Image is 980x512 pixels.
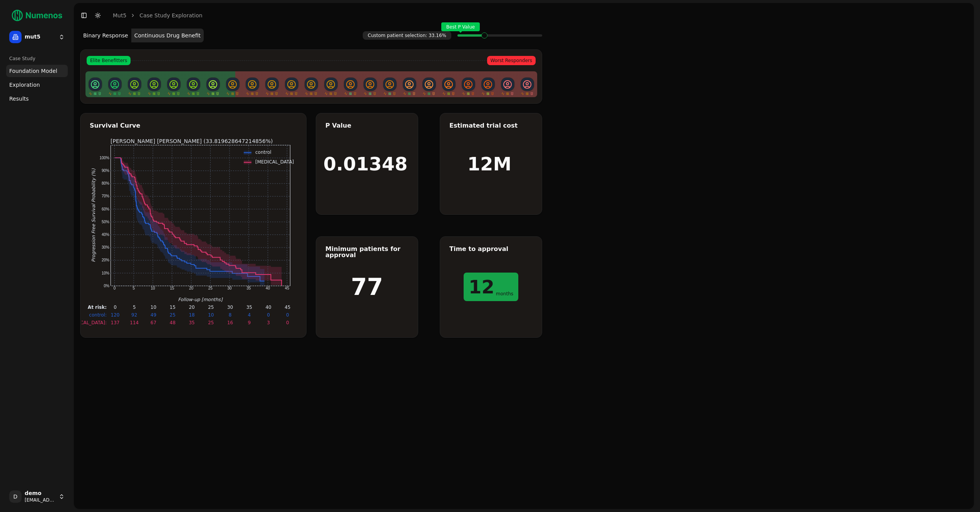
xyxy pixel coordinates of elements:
[113,12,126,19] a: mut5
[101,232,109,237] text: 40%
[496,291,513,296] span: months
[286,320,289,325] text: 0
[323,155,408,173] h1: 0.01348
[227,320,233,325] text: 16
[248,320,251,325] text: 9
[113,12,203,19] nav: breadcrumb
[150,312,156,318] text: 49
[101,258,109,262] text: 20%
[150,320,156,325] text: 67
[101,207,109,211] text: 60%
[285,305,290,310] text: 45
[189,320,194,325] text: 35
[6,6,68,25] img: Numenos
[66,320,106,325] text: [MEDICAL_DATA]:
[130,320,139,325] text: 114
[255,150,271,155] text: control
[9,67,57,75] span: Foundation Model
[169,305,175,310] text: 15
[6,65,68,77] a: Foundation Model
[101,245,109,249] text: 30%
[351,275,383,298] h1: 77
[265,305,271,310] text: 40
[25,490,55,497] span: demo
[285,286,289,290] text: 45
[101,194,109,198] text: 70%
[246,305,252,310] text: 35
[6,52,68,65] div: Case Study
[178,297,223,302] text: Follow-up [months]
[255,159,294,165] text: [MEDICAL_DATA]
[91,168,96,262] text: Progression Free Survival Probability (%)
[228,312,231,318] text: 8
[101,168,109,173] text: 90%
[114,305,117,310] text: 0
[266,286,270,290] text: 40
[87,56,131,65] span: Elite Benefitters
[89,312,107,318] text: control:
[101,220,109,224] text: 50%
[90,123,297,129] div: Survival Curve
[151,286,155,290] text: 10
[487,56,536,65] span: Worst Responders
[111,138,273,144] text: [PERSON_NAME] [PERSON_NAME] (33.819628647214856%)
[189,312,194,318] text: 18
[99,156,109,160] text: 100%
[208,305,214,310] text: 25
[469,278,494,296] h1: 12
[113,286,116,290] text: 0
[101,271,109,275] text: 10%
[208,320,214,325] text: 25
[208,286,213,290] text: 25
[246,286,251,290] text: 35
[286,312,289,318] text: 0
[267,320,270,325] text: 3
[25,34,55,40] span: mut5
[9,95,29,103] span: Results
[267,312,270,318] text: 0
[6,28,68,46] button: mut5
[6,93,68,105] a: Results
[150,305,156,310] text: 10
[25,497,55,503] span: [EMAIL_ADDRESS]
[441,22,480,31] span: Best P Value
[227,286,232,290] text: 30
[6,79,68,91] a: Exploration
[227,305,233,310] text: 30
[208,312,214,318] text: 10
[467,155,512,173] h1: 12M
[101,181,109,185] text: 80%
[9,81,40,89] span: Exploration
[170,286,174,290] text: 15
[189,286,193,290] text: 20
[111,320,119,325] text: 137
[80,29,131,42] button: Binary Response
[104,284,109,288] text: 0%
[87,305,106,310] text: At risk:
[169,312,175,318] text: 25
[363,31,451,40] span: Custom patient selection: 33.16%
[169,320,175,325] text: 48
[6,487,68,506] button: Ddemo[EMAIL_ADDRESS]
[248,312,251,318] text: 4
[9,490,22,503] span: D
[131,312,137,318] text: 92
[139,12,202,19] a: Case Study Exploration
[189,305,194,310] text: 20
[111,312,119,318] text: 120
[132,286,135,290] text: 5
[132,305,136,310] text: 5
[131,29,204,42] button: Continuous Drug Benefit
